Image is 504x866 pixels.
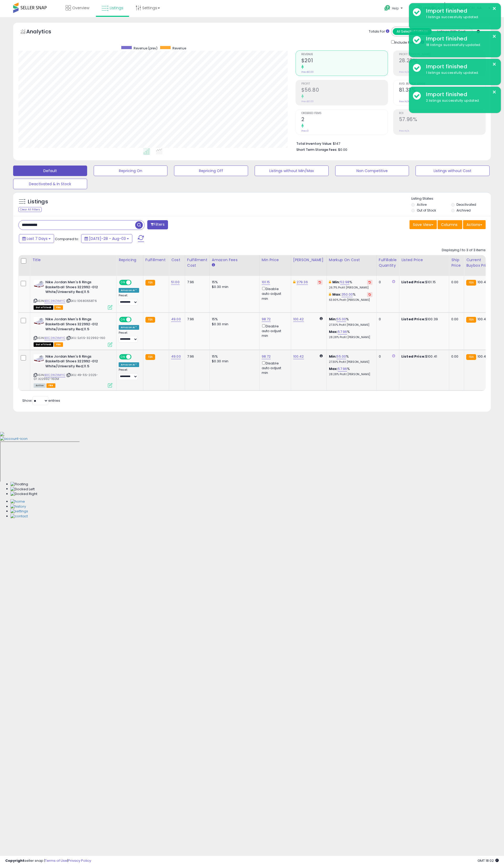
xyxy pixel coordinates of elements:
[131,280,139,285] span: OFF
[212,285,255,289] div: $0.30 min
[329,298,372,302] p: 63.90% Profit [PERSON_NAME]
[329,367,372,376] div: %
[32,257,114,263] div: Title
[81,234,132,243] button: [DATE]-28 - Aug-03
[492,89,496,95] button: ×
[34,354,44,363] img: 41iqQZK5HzL._SL40_.jpg
[451,354,460,359] div: 0.00
[171,354,181,359] a: 49.00
[399,70,409,74] small: Prev: N/A
[329,286,372,290] p: 26.71% Profit [PERSON_NAME]
[131,317,139,322] span: OFF
[10,514,28,519] img: Contact
[329,354,372,364] div: %
[89,236,126,241] span: [DATE]-28 - Aug-03
[55,236,79,241] span: Compared to:
[422,43,497,48] div: 18 listings successfully updated.
[46,383,55,388] span: FBA
[329,280,372,290] div: %
[492,61,496,68] button: ×
[34,373,98,381] span: | SKU: 49-11.5-2025-07.322992-160M
[401,280,445,285] div: $101.15
[369,29,389,34] div: Totals For
[212,322,255,327] div: $0.30 min
[187,317,206,322] div: 7.96
[438,220,462,229] button: Columns
[399,100,409,103] small: Prev: N/A
[10,509,28,514] img: Settings
[477,317,488,322] span: 100.42
[66,336,105,340] span: | SKU: Sz11.5-322992-160
[212,354,255,359] div: 15%
[401,317,425,322] b: Listed Price:
[442,248,486,253] div: Displaying 1 to 3 of 3 items
[422,35,497,43] div: Import finished
[301,83,388,85] span: Profit
[10,487,35,492] img: Docked Left
[492,33,496,40] button: ×
[10,482,28,487] img: Floating
[301,53,388,56] span: Revenue
[119,288,139,293] div: Amazon AI *
[451,257,462,268] div: Ship Price
[301,129,309,132] small: Prev: 0
[13,179,87,189] button: Deactivated & In Stock
[19,234,54,243] button: Last 7 Days
[119,331,139,343] div: Preset:
[44,373,65,377] a: B0C2WZXMYC
[329,366,338,371] b: Max:
[337,354,346,359] a: 55.00
[212,257,257,263] div: Amazon Fees
[187,354,206,359] div: 7.96
[45,280,109,296] b: Nike Jordan Men's 6 Rings Basketball Shoes 322992-012 White/University Red,11.5
[456,208,471,213] label: Archived
[296,140,482,146] li: $147
[301,70,314,74] small: Prev: $0.00
[34,317,44,326] img: 41iqQZK5HzL._SL40_.jpg
[422,91,497,98] div: Import finished
[22,398,60,403] span: Show: entries
[399,53,485,56] span: Profit [PERSON_NAME]
[10,504,26,509] img: History
[451,317,460,322] div: 0.00
[255,166,329,176] button: Listings without Min/Max
[329,373,372,376] p: 28.28% Profit [PERSON_NAME]
[134,46,157,50] span: Revenue (prev)
[329,354,337,359] b: Min:
[338,329,347,334] a: 57.96
[380,1,408,17] a: Help
[45,354,109,370] b: Nike Jordan Men's 6 Rings Basketball Shoes 322992-012 White/University Red,11.5
[466,354,476,360] small: FBA
[338,366,347,372] a: 57.96
[401,257,447,263] div: Listed Price
[399,116,485,123] h2: 57.96%
[329,329,338,334] b: Max:
[145,317,155,323] small: FBA
[342,292,353,297] a: 350.00
[34,354,112,387] div: ASIN:
[26,28,61,37] h5: Analytics
[416,166,490,176] button: Listings without Cost
[409,220,437,229] button: Save View
[28,198,48,205] h5: Listings
[335,166,409,176] button: Non Competitive
[301,58,388,65] h2: $201
[34,280,112,309] div: ASIN:
[34,305,53,310] span: All listings that are currently out of stock and unavailable for purchase on Amazon
[301,112,388,115] span: Ordered Items
[379,354,395,359] div: 0
[477,280,488,285] span: 100.42
[379,257,397,268] div: Fulfillable Quantity
[422,7,497,15] div: Import finished
[293,257,324,263] div: [PERSON_NAME]
[145,280,155,286] small: FBA
[340,280,350,285] a: 52.98
[119,294,139,306] div: Preset:
[466,280,476,286] small: FBA
[393,28,432,35] button: All Selected Listings
[401,354,425,359] b: Listed Price:
[477,354,488,359] span: 100.42
[492,5,496,12] button: ×
[301,100,314,103] small: Prev: $0.00
[262,323,287,338] div: Disable auto adjust min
